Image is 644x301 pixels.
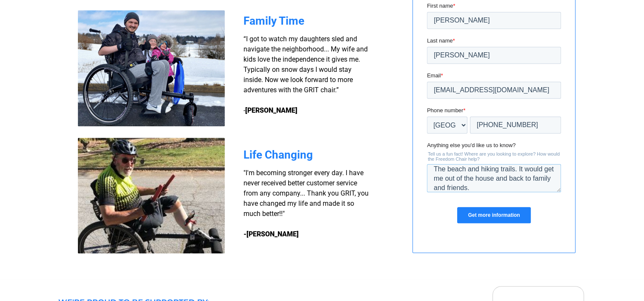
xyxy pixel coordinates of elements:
span: “I got to watch my daughters sled and navigate the neighborhood... My wife and kids love the inde... [243,35,368,114]
span: Family Time [243,14,304,27]
iframe: Form 0 [427,2,561,230]
strong: -[PERSON_NAME] [243,230,299,238]
strong: [PERSON_NAME] [245,106,298,114]
span: Life Changing [243,148,313,161]
span: "I'm becoming stronger every day. I have never received better customer service from any company.... [243,169,369,218]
